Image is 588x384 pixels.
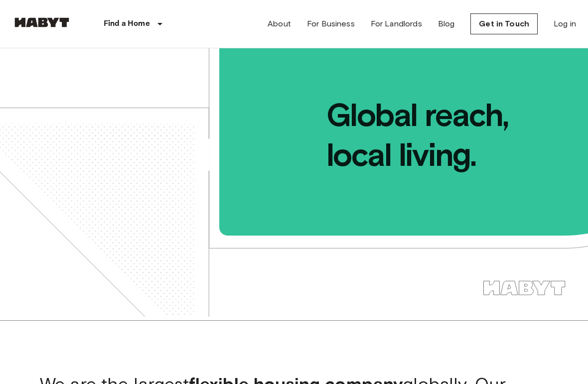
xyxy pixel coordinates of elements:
a: For Business [307,18,355,30]
img: Habyt [12,17,72,27]
p: Find a Home [104,18,150,30]
a: Get in Touch [470,13,538,34]
a: For Landlords [371,18,422,30]
a: Log in [554,18,576,30]
a: Blog [438,18,455,30]
a: About [268,18,291,30]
